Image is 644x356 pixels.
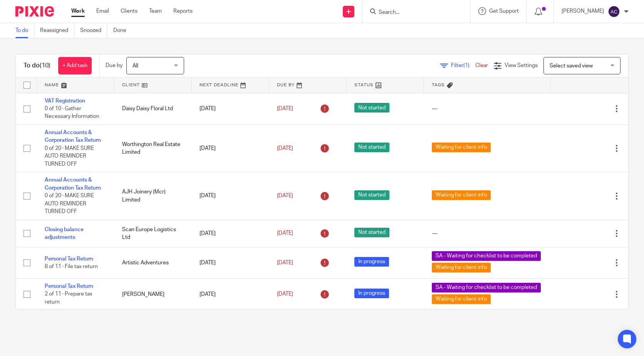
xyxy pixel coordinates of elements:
[15,6,54,17] img: Pixie
[475,63,488,68] a: Clear
[114,93,192,124] td: Daisy Daisy Floral Ltd
[114,247,192,279] td: Artistic Adventures
[45,193,94,214] span: 0 of 20 · MAKE SURE AUTO REMINDER TURNED OFF
[45,284,93,289] a: Personal Tax Return
[40,62,50,69] span: (10)
[432,143,491,152] span: Waiting for client info
[354,190,389,200] span: Not started
[451,63,475,68] span: Filter
[114,172,192,220] td: AJH Joinery (Mcr) Limited
[58,57,92,74] a: + Add task
[505,63,538,68] span: View Settings
[354,228,389,237] span: Not started
[354,257,389,267] span: In progress
[45,146,94,167] span: 0 of 20 · MAKE SURE AUTO REMINDER TURNED OFF
[45,177,101,190] a: Annual Accounts & Corporation Tax Return
[45,292,92,305] span: 2 of 11 · Prepare tax return
[80,23,107,38] a: Snoozed
[45,98,85,104] a: VAT Registration
[463,63,470,68] span: (1)
[354,103,389,113] span: Not started
[45,227,84,240] a: Closing balance adjustments
[71,7,85,15] a: Work
[132,63,138,69] span: All
[45,256,93,262] a: Personal Tax Return
[23,62,50,70] h1: To do
[114,220,192,247] td: Scan Europe Logistics Ltd
[192,124,269,172] td: [DATE]
[121,7,138,15] a: Clients
[192,220,269,247] td: [DATE]
[40,23,74,38] a: Reassigned
[562,7,604,15] p: [PERSON_NAME]
[45,264,98,269] span: 8 of 11 · File tax return
[277,146,293,151] span: [DATE]
[45,106,99,119] span: 0 of 10 · Gather Necessary Information
[277,106,293,111] span: [DATE]
[354,143,389,152] span: Not started
[277,260,293,265] span: [DATE]
[277,292,293,297] span: [DATE]
[432,251,541,261] span: SA - Waiting for checklist to be completed
[192,93,269,124] td: [DATE]
[114,279,192,310] td: [PERSON_NAME]
[432,283,541,292] span: SA - Waiting for checklist to be completed
[354,289,389,298] span: In progress
[277,193,293,198] span: [DATE]
[432,190,491,200] span: Waiting for client info
[432,294,491,304] span: Waiting for client info
[114,124,192,172] td: Worthington Real Estate Limited
[149,7,162,15] a: Team
[378,9,447,16] input: Search
[432,105,543,113] div: ---
[432,83,445,87] span: Tags
[277,231,293,236] span: [DATE]
[173,7,193,15] a: Reports
[550,63,593,69] span: Select saved view
[96,7,109,15] a: Email
[113,23,132,38] a: Done
[432,230,543,237] div: ---
[608,5,620,18] img: svg%3E
[432,263,491,272] span: Waiting for client info
[192,172,269,220] td: [DATE]
[45,130,101,143] a: Annual Accounts & Corporation Tax Return
[192,279,269,310] td: [DATE]
[15,23,34,38] a: To do
[489,8,519,14] span: Get Support
[192,247,269,279] td: [DATE]
[106,62,122,69] p: Due by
